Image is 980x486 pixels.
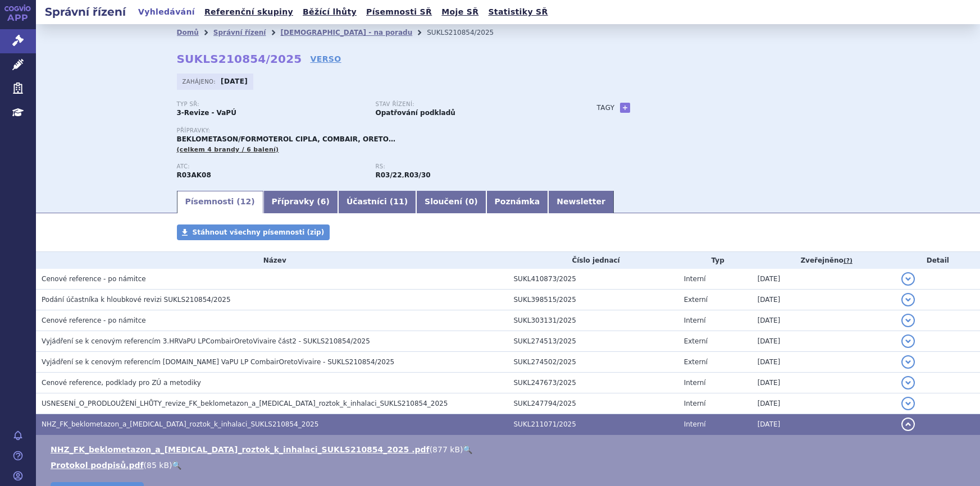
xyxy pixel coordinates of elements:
span: Cenové reference - po námitce [42,275,146,283]
strong: [DATE] [221,77,248,85]
a: Písemnosti SŘ [363,4,435,20]
button: detail [901,334,915,348]
button: detail [901,293,915,306]
span: 6 [321,197,326,206]
a: Stáhnout všechny písemnosti (zip) [177,224,330,240]
a: Poznámka [486,191,549,213]
a: + [620,103,630,113]
a: Protokol podpisů.pdf [51,461,144,470]
td: [DATE] [752,414,896,435]
th: Zveřejněno [752,252,896,269]
td: [DATE] [752,393,896,414]
li: ( ) [51,444,969,455]
td: SUKL274502/2025 [508,352,678,373]
a: Účastníci (11) [338,191,416,213]
p: Stav řízení: [376,101,563,108]
span: Interní [684,317,706,324]
strong: SUKLS210854/2025 [177,52,302,66]
td: [DATE] [752,269,896,290]
td: SUKL398515/2025 [508,290,678,310]
td: [DATE] [752,373,896,393]
td: SUKL274513/2025 [508,331,678,352]
strong: fixní kombinace léčivých látek beklometazon a formoterol [376,171,402,179]
span: 85 kB [147,461,169,470]
li: SUKLS210854/2025 [427,24,508,41]
td: SUKL303131/2025 [508,310,678,331]
a: Písemnosti (12) [177,191,263,213]
button: detail [901,314,915,327]
span: Externí [684,337,708,345]
a: Vyhledávání [135,4,198,20]
span: Interní [684,420,706,428]
span: Externí [684,358,708,366]
p: Přípravky: [177,127,575,134]
h2: Správní řízení [36,4,135,20]
th: Detail [896,252,980,269]
strong: Opatřování podkladů [376,109,455,117]
span: Podání účastníka k hloubkové revizi SUKLS210854/2025 [42,296,231,304]
span: 0 [468,197,474,206]
a: Newsletter [548,191,614,213]
span: Cenové reference - po námitce [42,317,146,324]
span: Zahájeno: [183,77,218,86]
th: Typ [678,252,752,269]
div: , [376,163,575,180]
span: Vyjádření se k cenovým referencím 3.HRVaPU LPCombairOretoVivaire část2 - SUKLS210854/2025 [42,337,370,345]
td: SUKL410873/2025 [508,269,678,290]
a: Domů [177,29,199,36]
a: NHZ_FK_beklometazon_a_[MEDICAL_DATA]_roztok_k_inhalaci_SUKLS210854_2025 .pdf [51,445,430,454]
a: Správní řízení [213,29,266,36]
span: 12 [240,197,251,206]
li: ( ) [51,460,969,471]
p: Typ SŘ: [177,101,364,108]
a: Přípravky (6) [263,191,338,213]
td: [DATE] [752,352,896,373]
strong: FORMOTEROL A BEKLOMETASON [177,171,211,179]
p: RS: [376,163,563,170]
td: [DATE] [752,331,896,352]
a: Moje SŘ [438,4,482,20]
td: [DATE] [752,310,896,331]
td: SUKL247673/2025 [508,373,678,393]
a: Referenční skupiny [201,4,297,20]
h3: Tagy [597,101,615,114]
th: Název [36,252,508,269]
td: [DATE] [752,290,896,310]
span: Cenové reference, podklady pro ZÚ a metodiky [42,379,201,387]
span: Interní [684,400,706,407]
a: [DEMOGRAPHIC_DATA] - na poradu [280,29,412,36]
a: Statistiky SŘ [485,4,551,20]
th: Číslo jednací [508,252,678,269]
span: 877 kB [432,445,460,454]
span: Interní [684,275,706,283]
a: 🔍 [463,445,472,454]
button: detail [901,355,915,369]
span: (celkem 4 brandy / 6 balení) [177,146,279,153]
abbr: (?) [844,257,853,265]
span: Interní [684,379,706,387]
a: Sloučení (0) [416,191,486,213]
td: SUKL247794/2025 [508,393,678,414]
strong: 3-Revize - VaPÚ [177,109,236,117]
a: 🔍 [172,461,181,470]
a: VERSO [310,53,341,65]
td: SUKL211071/2025 [508,414,678,435]
span: Externí [684,296,708,304]
span: BEKLOMETASON/FORMOTEROL CIPLA, COMBAIR, ORETO… [177,135,395,143]
a: Běžící lhůty [299,4,360,20]
button: detail [901,397,915,410]
button: detail [901,376,915,389]
span: USNESENÍ_O_PRODLOUŽENÍ_LHŮTY_revize_FK_beklometazon_a_formoterol_roztok_k_inhalaci_SUKLS210854_2025 [42,400,448,407]
button: detail [901,272,915,286]
p: ATC: [177,163,364,170]
span: Vyjádření se k cenovým referencím 3.HR VaPU LP CombairOretoVivaire - SUKLS210854/2025 [42,358,394,366]
button: detail [901,418,915,431]
strong: tiotropium bromid a glycopyrronium bromid [404,171,431,179]
span: 11 [393,197,404,206]
span: NHZ_FK_beklometazon_a_formoterol_roztok_k_inhalaci_SUKLS210854_2025 [42,420,318,428]
span: Stáhnout všechny písemnosti (zip) [193,228,325,236]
